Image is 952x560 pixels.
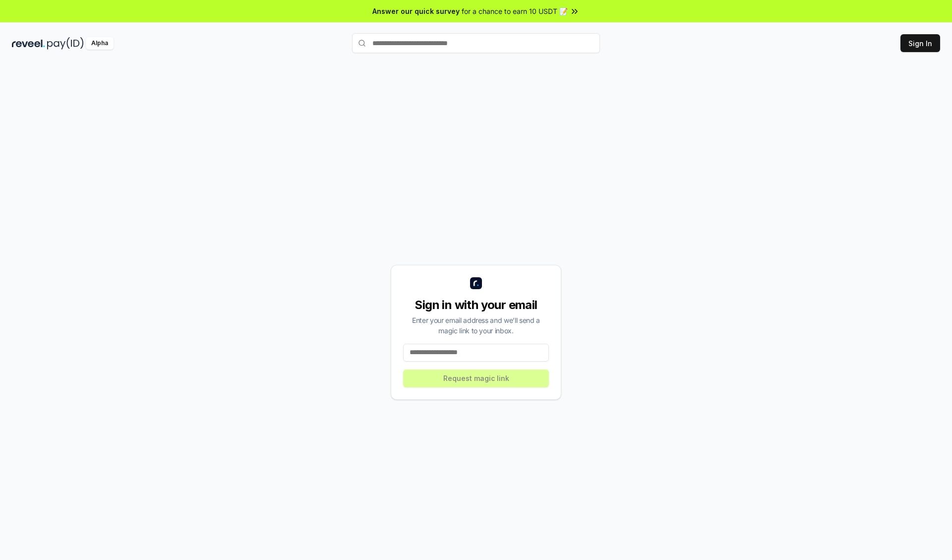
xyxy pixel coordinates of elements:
span: for a chance to earn 10 USDT 📝 [462,6,568,16]
div: Sign in with your email [403,297,549,313]
div: Enter your email address and we’ll send a magic link to your inbox. [403,315,549,336]
button: Sign In [900,34,940,52]
img: pay_id [47,37,84,50]
img: reveel_dark [12,37,45,50]
span: Answer our quick survey [372,6,460,16]
div: Alpha [86,37,114,50]
img: logo_small [470,277,482,289]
